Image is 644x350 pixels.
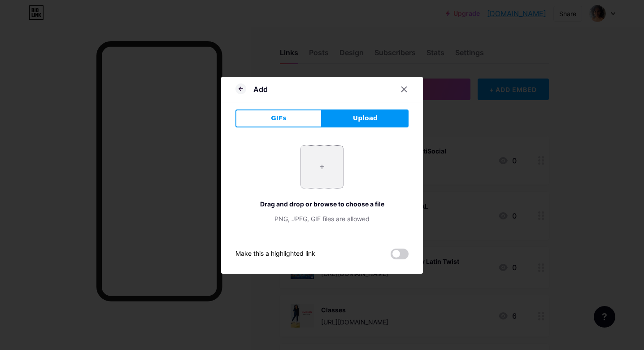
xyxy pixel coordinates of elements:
[271,114,287,123] span: GIFs
[235,249,315,259] div: Make this a highlighted link
[235,109,322,127] button: GIFs
[353,114,378,123] span: Upload
[322,109,409,127] button: Upload
[235,214,409,223] div: PNG, JPEG, GIF files are allowed
[253,84,268,95] div: Add
[235,199,409,209] div: Drag and drop or browse to choose a file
